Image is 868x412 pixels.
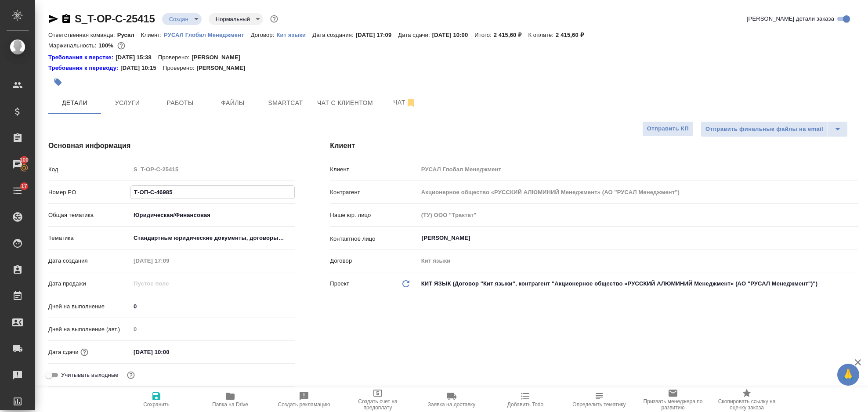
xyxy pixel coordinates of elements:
span: 100 [14,155,34,164]
p: Кит языки [276,32,312,38]
p: [PERSON_NAME] [192,53,247,62]
p: [DATE] 10:00 [432,32,475,38]
span: 🙏 [841,365,856,384]
h4: Клиент [330,141,858,151]
span: [PERSON_NAME] детали заказа [747,14,834,23]
p: Номер PO [48,188,130,197]
span: Папка на Drive [212,401,248,408]
button: Скопировать ссылку для ЯМессенджера [48,14,59,24]
p: Наше юр. лицо [330,211,418,220]
p: [DATE] 10:15 [120,64,163,72]
div: КИТ ЯЗЫК (Договор "Кит языки", контрагент "Акционерное общество «РУССКИЙ АЛЮМИНИЙ Менеджмент» (АО... [418,276,858,291]
span: Скопировать ссылку на оценку заказа [715,398,778,411]
span: Сохранить [143,401,170,408]
a: Требования к переводу: [48,64,120,72]
p: 100% [98,42,116,49]
span: Чат [383,97,426,108]
input: Пустое поле [130,323,295,336]
input: Пустое поле [418,209,858,221]
input: Пустое поле [130,254,207,267]
button: 🙏 [837,364,859,386]
span: Создать счет на предоплату [346,398,409,411]
p: Проверено: [158,53,192,62]
button: Выбери, если сб и вс нужно считать рабочими днями для выполнения заказа. [125,369,137,381]
button: Заявка на доставку [415,387,488,412]
p: Маржинальность: [48,42,98,49]
a: 100 [2,153,33,175]
p: Дата сдачи [48,348,79,357]
input: ✎ Введи что-нибудь [131,186,294,199]
p: Дней на выполнение (авт.) [48,325,130,334]
p: Проект [330,279,349,288]
span: Smartcat [264,98,307,108]
p: 2 415,60 ₽ [494,32,528,38]
a: Требования к верстке: [48,53,116,62]
p: Тематика [48,234,130,242]
p: Договор: [251,32,277,38]
span: 17 [16,182,33,191]
span: Призвать менеджера по развитию [641,398,705,411]
span: Отправить КП [647,124,689,134]
p: Дата создания [48,257,130,265]
p: Договор [330,257,418,265]
button: Добавить Todo [488,387,562,412]
input: Пустое поле [418,163,858,176]
div: Юридическая/Финансовая [130,208,295,223]
button: Создать рекламацию [267,387,341,412]
a: РУСАЛ Глобал Менеджмент [164,31,251,38]
span: Отправить финальные файлы на email [705,124,823,134]
span: Заявка на доставку [428,401,475,408]
p: [PERSON_NAME] [196,64,252,72]
p: Код [48,165,130,174]
span: Определить тематику [572,401,626,408]
span: Детали [54,98,96,108]
button: Скопировать ссылку [61,14,72,24]
span: Услуги [106,98,148,108]
p: Проверено: [163,64,197,72]
button: Определить тематику [562,387,636,412]
button: 0.00 RUB; [116,40,127,51]
p: Дата создания: [312,32,355,38]
p: Клиент [330,165,418,174]
div: split button [701,121,848,137]
div: Стандартные юридические документы, договоры, уставы [130,231,295,246]
button: Open [854,237,855,239]
p: Общая тематика [48,211,130,220]
input: Пустое поле [418,186,858,199]
p: Клиент: [141,32,164,38]
p: К оплате: [528,32,556,38]
a: Кит языки [276,31,312,38]
button: Отправить финальные файлы на email [701,121,828,137]
input: ✎ Введи что-нибудь [130,346,207,358]
button: Нормальный [213,15,253,23]
input: ✎ Введи что-нибудь [130,300,295,313]
button: Создан [166,15,191,23]
p: Итого: [474,32,493,38]
input: Пустое поле [130,163,295,176]
p: Дата сдачи: [398,32,432,38]
h4: Основная информация [48,141,295,151]
span: Добавить Todo [507,401,543,408]
p: [DATE] 17:09 [356,32,398,38]
button: Доп статусы указывают на важность/срочность заказа [268,13,280,25]
p: Дней на выполнение [48,302,130,311]
span: Чат с клиентом [317,98,373,108]
a: 17 [2,180,33,202]
p: РУСАЛ Глобал Менеджмент [164,32,251,38]
div: Создан [209,13,263,25]
span: Работы [159,98,201,108]
a: S_T-OP-C-25415 [75,13,155,25]
button: Отправить КП [642,121,694,137]
span: Учитывать выходные [61,371,119,379]
p: [DATE] 15:38 [116,53,158,62]
p: Ответственная команда: [48,32,117,38]
button: Если добавить услуги и заполнить их объемом, то дата рассчитается автоматически [79,347,90,358]
div: Создан [162,13,202,25]
svg: Отписаться [405,98,416,108]
p: Дата продажи [48,279,130,288]
span: Создать рекламацию [278,401,330,408]
span: Файлы [212,98,254,108]
input: Пустое поле [130,277,207,290]
button: Создать счет на предоплату [341,387,415,412]
button: Добавить тэг [48,72,68,92]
